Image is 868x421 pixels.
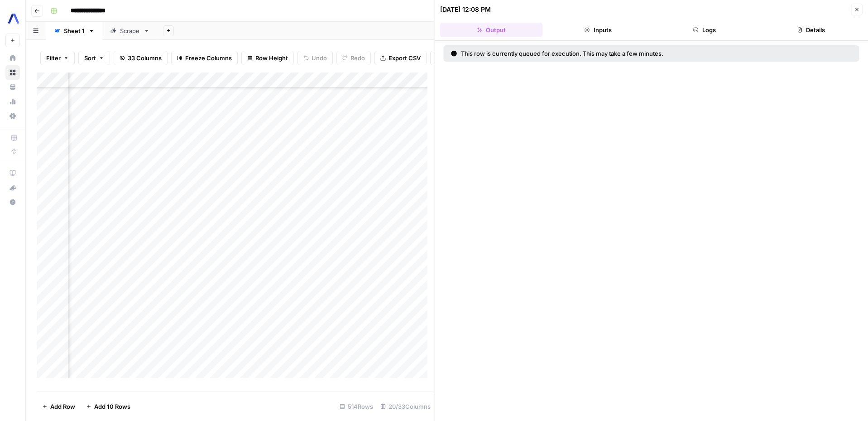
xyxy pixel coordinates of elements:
[185,53,232,63] span: Freeze Columns
[5,166,20,180] a: AirOps Academy
[5,7,20,30] button: Workspace: Assembly AI
[547,23,649,37] button: Inputs
[5,109,20,123] a: Settings
[440,23,543,37] button: Output
[336,51,371,65] button: Redo
[5,195,20,209] button: Help + Support
[5,65,20,80] a: Browse
[760,23,863,37] button: Details
[440,5,491,14] div: [DATE] 12:08 PM
[241,51,294,65] button: Row Height
[50,402,75,411] span: Add Row
[336,399,377,414] div: 514 Rows
[120,26,140,35] div: Scrape
[5,80,20,94] a: Your Data
[102,22,158,40] a: Scrape
[297,51,333,65] button: Undo
[171,51,238,65] button: Freeze Columns
[5,180,20,195] button: What's new?
[94,402,130,411] span: Add 10 Rows
[451,49,758,58] div: This row is currently queued for execution. This may take a few minutes.
[653,23,756,37] button: Logs
[128,53,162,63] span: 33 Columns
[312,53,327,63] span: Undo
[37,399,81,414] button: Add Row
[81,399,136,414] button: Add 10 Rows
[46,22,102,40] a: Sheet 1
[5,51,20,65] a: Home
[388,53,421,63] span: Export CSV
[84,53,96,63] span: Sort
[374,51,427,65] button: Export CSV
[40,51,75,65] button: Filter
[5,94,20,109] a: Usage
[255,53,288,63] span: Row Height
[64,26,85,35] div: Sheet 1
[5,10,22,27] img: Assembly AI Logo
[6,181,19,194] div: What's new?
[46,53,61,63] span: Filter
[350,53,365,63] span: Redo
[377,399,434,414] div: 20/33 Columns
[114,51,168,65] button: 33 Columns
[78,51,110,65] button: Sort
